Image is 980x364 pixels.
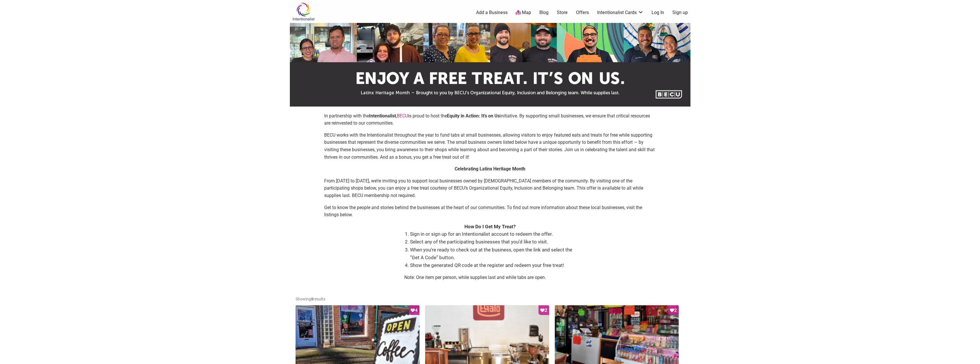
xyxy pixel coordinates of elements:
[447,113,500,119] strong: Equity in Action: It’s on Us
[324,204,656,219] p: Get to know the people and stories behind the businesses at the heart of our communities. To find...
[290,23,690,107] img: sponsor logo
[597,9,644,16] a: Intentionalist Cards
[324,131,656,161] p: BECU works with the Intentionalist throughout the year to fund tabs at small businesses, allowing...
[410,238,576,246] li: Select any of the participating businesses that you’d like to visit.
[516,9,531,16] a: Map
[410,246,576,261] li: When you’re ready to check out at the business, open the link and select the “Get A Code” button.
[476,9,508,16] a: Add a Business
[404,274,576,281] p: Note: One item per person, while supplies last and while tabs are open.
[397,113,408,119] a: BECU
[576,9,589,16] a: Offers
[290,2,317,21] img: Intentionalist
[296,297,325,301] span: Showing results
[324,177,656,199] p: From [DATE] to [DATE], we’re inviting you to support local businesses owned by [DEMOGRAPHIC_DATA]...
[539,9,549,16] a: Blog
[410,230,576,238] li: Sign in or sign up for an Intentionalist account to redeem the offer.
[324,112,656,127] p: In partnership with the , is proud to host the initiative. By supporting small businesses, we ens...
[464,224,516,229] strong: How Do I Get My Treat?
[311,297,313,301] b: 8
[652,9,664,16] a: Log In
[369,113,396,119] strong: Intentionalist
[672,9,688,16] a: Sign up
[455,166,525,172] strong: Celebrating Latinx Heritage Month
[557,9,568,16] a: Store
[410,261,576,269] li: Show the generated QR code at the register and redeem your free treat!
